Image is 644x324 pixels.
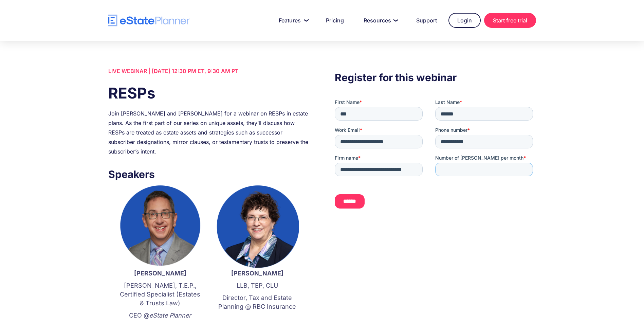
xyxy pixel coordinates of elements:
[355,14,405,27] a: Resources
[216,314,299,323] p: ‍
[118,281,202,308] p: [PERSON_NAME], T.E.P., Certified Specialist (Estates & Trusts Law)
[335,99,536,220] iframe: Form 0
[335,70,536,85] h3: Register for this webinar
[108,83,309,104] h1: RESPs
[318,14,352,27] a: Pricing
[216,281,299,290] p: LLB, TEP, CLU
[118,311,202,320] p: CEO @
[108,66,309,76] div: LIVE WEBINAR | [DATE] 12:30 PM ET, 9:30 AM PT
[231,270,283,277] strong: [PERSON_NAME]
[216,293,299,311] p: Director, Tax and Estate Planning @ RBC Insurance
[484,13,536,28] a: Start free trial
[408,14,445,27] a: Support
[134,270,186,277] strong: [PERSON_NAME]
[271,14,314,27] a: Features
[108,109,309,156] div: Join [PERSON_NAME] and [PERSON_NAME] for a webinar on RESPs in estate plans. As the first part of...
[448,13,481,28] a: Login
[108,15,190,26] a: home
[108,166,309,182] h3: Speakers
[149,312,191,319] em: eState Planner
